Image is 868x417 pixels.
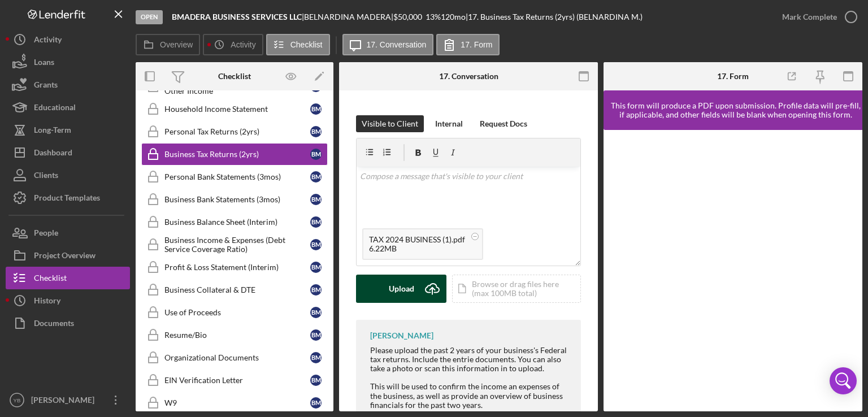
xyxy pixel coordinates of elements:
div: BELNARDINA MADERA | [304,12,393,21]
button: Checklist [6,267,130,289]
iframe: Lenderfit form [615,141,852,400]
div: Request Docs [480,115,527,132]
button: Documents [6,312,130,335]
label: 17. Conversation [367,40,427,49]
div: W9 [164,398,310,407]
button: Activity [203,34,263,55]
div: Visible to Client [362,115,418,132]
div: Profit & Loss Statement (Interim) [164,263,310,272]
div: Checklist [34,267,67,292]
b: BMADERA BUSINESS SERVICES LLC [172,12,302,21]
div: B M [310,171,322,183]
a: Business Collateral & DTEBM [141,279,328,301]
button: Overview [136,34,200,55]
text: YB [14,397,21,403]
a: W9BM [141,392,328,414]
div: Business Balance Sheet (Interim) [164,218,310,227]
div: EIN Verification Letter [164,376,310,385]
div: Household Income Statement [164,105,310,114]
div: B M [310,216,322,228]
div: Checklist [218,72,251,81]
div: B M [310,239,322,250]
label: 17. Form [461,40,492,49]
div: B M [310,284,322,296]
div: 17. Form [717,72,749,81]
div: This form will produce a PDF upon submission. Profile data will pre-fill, if applicable, and othe... [609,101,862,119]
button: Upload [356,275,446,303]
a: Business Balance Sheet (Interim)BM [141,211,328,233]
a: Profit & Loss Statement (Interim)BM [141,256,328,279]
a: Resume/BioBM [141,324,328,346]
div: Upload [389,275,414,303]
label: Checklist [290,40,323,49]
button: 17. Conversation [342,34,434,55]
div: Personal Tax Returns (2yrs) [164,127,310,136]
div: Please upload the past 2 years of your business's Federal tax returns. Include the entrie documen... [370,346,570,410]
a: Use of ProceedsBM [141,301,328,324]
div: Resume/Bio [164,331,310,340]
div: Personal Bank Statements (3mos) [164,172,310,181]
div: Business Income & Expenses (Debt Service Coverage Ratio) [164,236,310,254]
span: $50,000 [393,12,422,21]
div: Business Tax Returns (2yrs) [164,150,310,159]
div: Project Overview [34,244,96,270]
div: B M [310,262,322,273]
div: | 17. Business Tax Returns (2yrs) (BELNARDINA M.) [466,12,643,21]
a: Business Bank Statements (3mos)BM [141,188,328,211]
div: B M [310,307,322,318]
div: | [172,12,304,21]
button: 17. Form [436,34,500,55]
div: 120 mo [441,12,466,21]
div: 6.22MB [369,244,465,253]
div: Open Intercom Messenger [830,367,857,394]
div: Internal [435,115,463,132]
div: Business Collateral & DTE [164,285,310,294]
button: Internal [429,115,468,132]
div: B M [310,352,322,363]
div: 17. Conversation [439,72,498,81]
div: Documents [34,312,74,337]
button: Project Overview [6,244,130,267]
a: Business Income & Expenses (Debt Service Coverage Ratio)BM [141,233,328,256]
div: B M [310,397,322,409]
div: B M [310,375,322,386]
div: B M [310,329,322,341]
button: YB[PERSON_NAME] [6,389,130,411]
div: B M [310,194,322,205]
div: B M [310,126,322,137]
div: Organizational Documents [164,353,310,362]
div: [PERSON_NAME] [370,331,433,340]
button: History [6,289,130,312]
label: Overview [160,40,193,49]
div: History [34,289,60,315]
div: B M [310,149,322,160]
div: Open [136,10,163,24]
div: TAX 2024 BUSINESS (1).pdf [369,235,465,244]
a: Organizational DocumentsBM [141,346,328,369]
div: Use of Proceeds [164,308,310,317]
